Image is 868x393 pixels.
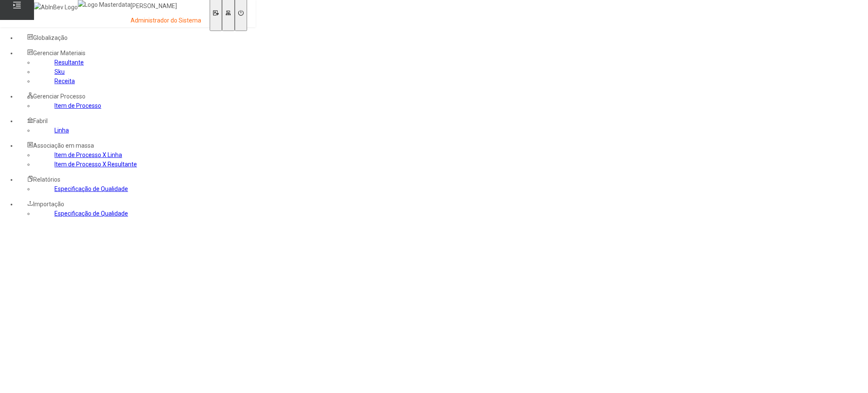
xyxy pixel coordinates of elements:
[33,201,64,208] span: Importação
[54,78,75,84] a: Receita
[33,176,60,183] span: Relatórios
[33,34,68,41] span: Globalização
[54,127,69,134] a: Linha
[33,142,94,149] span: Associação em massa
[54,152,122,158] a: Item de Processo X Linha
[54,185,128,192] a: Especificação de Qualidade
[54,210,128,217] a: Especificação de Qualidade
[33,93,85,100] span: Gerenciar Processo
[33,50,85,56] span: Gerenciar Materiais
[131,2,201,11] p: [PERSON_NAME]
[54,102,101,109] a: Item de Processo
[34,3,78,12] img: AbInBev Logo
[54,59,84,66] a: Resultante
[54,161,137,168] a: Item de Processo X Resultante
[54,68,65,75] a: Sku
[131,17,201,25] p: Administrador do Sistema
[33,118,48,124] span: Fabril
